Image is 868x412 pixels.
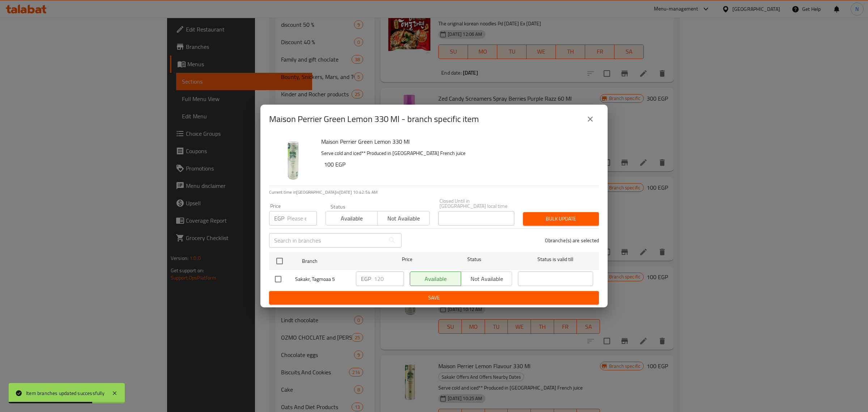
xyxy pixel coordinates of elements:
[287,211,317,226] input: Please enter price
[380,213,426,224] span: Not available
[269,291,599,304] button: Save
[374,272,404,286] input: Please enter price
[302,257,377,266] span: Branch
[274,214,284,223] p: EGP
[545,237,599,244] p: 0 branche(s) are selected
[377,211,429,226] button: Not available
[325,211,378,226] button: Available
[275,293,593,302] span: Save
[269,136,315,183] img: Maison Perrier Green Lemon 330 Ml
[321,136,593,147] h6: Maison Perrier Green Lemon 330 Ml
[321,149,593,158] p: Serve cold and iced** Produced in [GEOGRAPHIC_DATA] French juice
[324,159,593,169] h6: 100 EGP
[295,275,350,284] span: Sakakr, Tagmoaa 5
[361,274,371,283] p: EGP
[269,113,479,125] h2: Maison Perrier Green Lemon 330 Ml - branch specific item
[437,255,512,264] span: Status
[523,212,599,226] button: Bulk update
[269,233,385,248] input: Search in branches
[383,255,431,264] span: Price
[329,213,375,224] span: Available
[582,110,599,128] button: close
[269,189,599,196] p: Current time in [GEOGRAPHIC_DATA] is [DATE] 10:42:54 AM
[518,255,593,264] span: Status is valid till
[26,389,105,397] div: Item branches updated successfully
[529,214,593,223] span: Bulk update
